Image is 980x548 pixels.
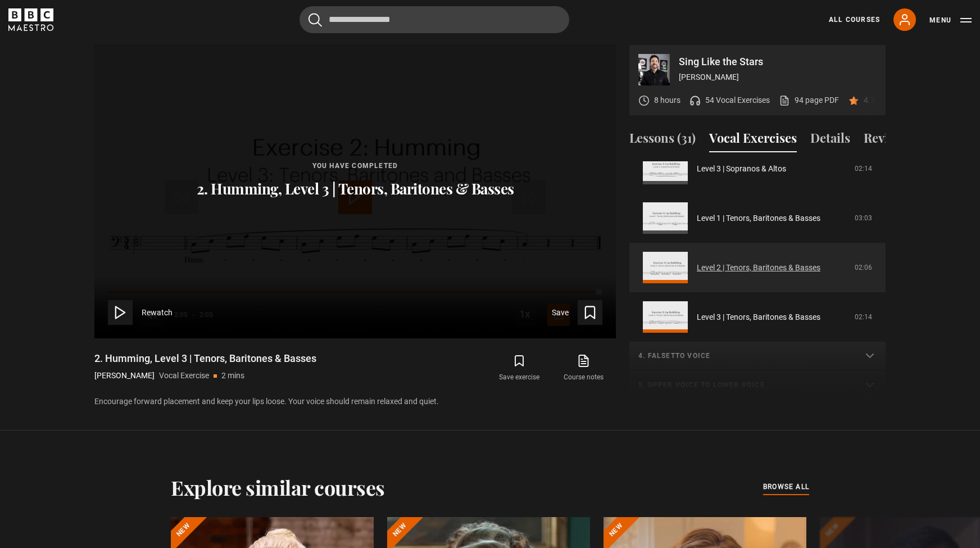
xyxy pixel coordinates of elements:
[487,352,551,384] button: Save exercise
[697,262,820,274] a: Level 2 | Tenors, Baritones & Basses
[94,370,155,382] p: [PERSON_NAME]
[763,481,809,492] span: browse all
[829,15,880,25] a: All Courses
[300,6,569,33] input: Search
[552,352,616,384] a: Course notes
[552,307,569,319] span: Save
[679,71,877,83] p: [PERSON_NAME]
[308,13,322,27] button: Submit the search query
[763,481,809,493] a: browse all
[552,300,602,325] button: Save
[171,475,385,499] h2: Explore similar courses
[779,94,839,106] a: 94 page PDF
[705,94,770,106] p: 54 Vocal Exercises
[810,129,850,152] button: Details
[709,129,797,152] button: Vocal Exercises
[197,180,514,198] p: 2. Humming, Level 3 | Tenors, Baritones & Basses
[197,161,514,171] p: You have completed
[94,396,616,407] p: Encourage forward placement and keep your lips loose. Your voice should remain relaxed and quiet.
[221,370,244,382] p: 2 mins
[629,129,696,152] button: Lessons (31)
[94,352,316,365] h1: 2. Humming, Level 3 | Tenors, Baritones & Basses
[697,212,820,224] a: Level 1 | Tenors, Baritones & Basses
[8,8,53,31] svg: BBC Maestro
[697,311,820,323] a: Level 3 | Tenors, Baritones & Basses
[142,307,173,319] span: Rewatch
[108,300,173,325] button: Rewatch
[697,163,786,175] a: Level 3 | Sopranos & Altos
[864,129,934,152] button: Reviews (60)
[679,57,877,67] p: Sing Like the Stars
[159,370,209,382] p: Vocal Exercise
[929,15,972,26] button: Toggle navigation
[654,94,680,106] p: 8 hours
